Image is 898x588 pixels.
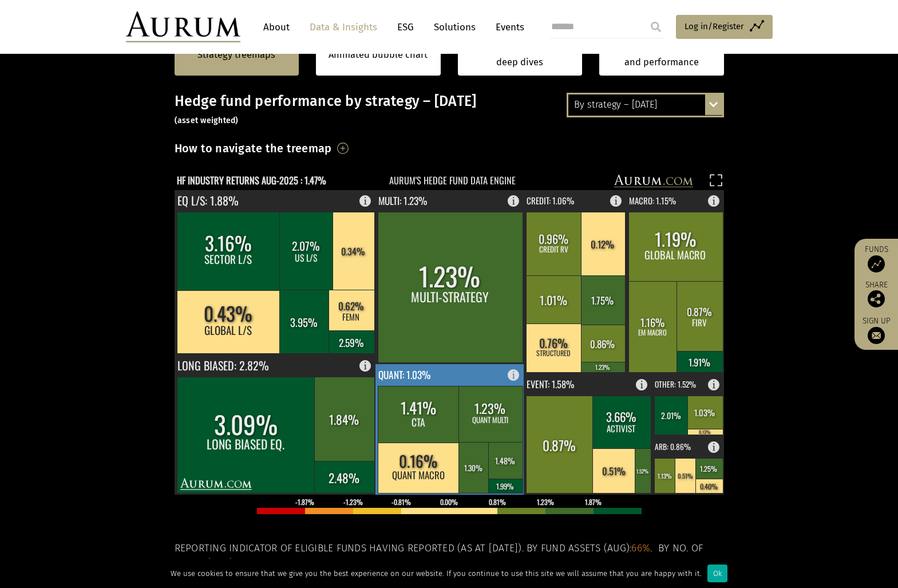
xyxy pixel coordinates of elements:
a: ESG [391,17,420,38]
img: Aurum [126,11,240,42]
input: Submit [644,15,667,38]
img: Access Funds [868,255,885,273]
span: 66% [631,542,650,554]
h3: How to navigate the treemap [175,139,332,158]
a: About [258,17,295,38]
span: Log in/Register [685,19,744,33]
a: Data & Insights [304,17,383,38]
small: (asset weighted) [175,116,239,125]
a: Log in/Register [676,15,773,39]
a: Events [490,17,524,38]
img: Sign up to our newsletter [868,327,885,344]
h5: Reporting indicator of eligible funds having reported (as at [DATE]). By fund assets (Aug): . By ... [175,541,724,571]
a: Sign up [860,316,892,344]
div: Ok [707,565,727,582]
a: Funds [860,244,892,273]
span: 58% [235,557,254,569]
h3: Hedge fund performance by strategy – [DATE] [175,93,724,127]
a: Solutions [428,17,481,38]
a: Strategy data packs and performance [599,34,724,76]
div: Share [860,281,892,307]
a: Strategy treemaps [197,48,275,62]
div: By strategy – [DATE] [568,94,722,115]
a: Industry & strategy deep dives [458,34,583,76]
a: Animated bubble chart [329,48,428,62]
img: Share this post [868,290,885,307]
